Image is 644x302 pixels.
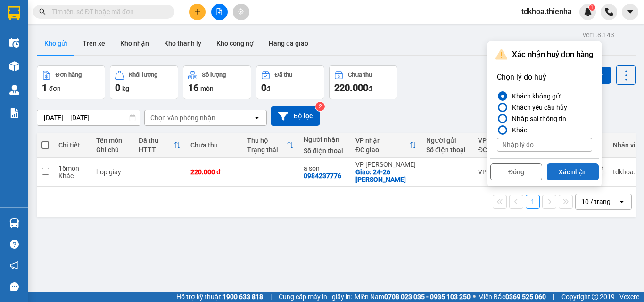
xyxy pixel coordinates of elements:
[622,4,638,20] button: caret-down
[12,68,165,84] b: GỬI : VP [PERSON_NAME]
[348,72,372,78] div: Chưa thu
[508,90,561,102] div: Khách không gửi
[547,163,599,180] button: Xác nhận
[584,8,592,16] img: icon-new-feature
[223,293,263,301] strong: 1900 633 818
[355,161,417,168] div: VP [PERSON_NAME]
[96,146,129,154] div: Ghi chú
[355,292,471,302] span: Miền Nam
[88,23,394,35] li: Số [GEOGRAPHIC_DATA][PERSON_NAME], P. [GEOGRAPHIC_DATA]
[271,106,320,126] button: Bộ lọc
[56,72,82,78] div: Đơn hàng
[526,195,540,209] button: 1
[52,7,163,17] input: Tìm tên, số ĐT hoặc mã đơn
[368,85,372,92] span: đ
[8,6,20,20] img: logo-vxr
[490,163,542,180] button: Đóng
[270,292,272,302] span: |
[139,137,173,144] div: Đã thu
[9,218,19,228] img: warehouse-icon
[190,141,238,149] div: Chưa thu
[275,72,292,78] div: Đã thu
[110,65,178,99] button: Khối lượng0kg
[247,146,287,154] div: Trạng thái
[478,137,532,144] div: VP gửi
[473,295,476,299] span: ⚪️
[242,133,299,158] th: Toggle SortBy
[618,198,626,205] svg: open
[12,12,59,59] img: logo.jpg
[355,137,409,144] div: VP nhận
[334,82,368,93] span: 220.000
[304,164,346,172] div: a son
[37,110,140,125] input: Select a date range.
[37,65,105,99] button: Đơn hàng1đơn
[9,38,19,48] img: warehouse-icon
[9,108,19,118] img: solution-icon
[497,138,592,152] input: Nhập lý do
[233,4,249,20] button: aim
[58,141,87,149] div: Chi tiết
[58,164,87,172] div: 16 món
[188,82,198,93] span: 16
[176,292,263,302] span: Hỗ trợ kỹ thuật:
[266,85,270,92] span: đ
[478,168,539,176] div: VP [PERSON_NAME]
[626,8,635,16] span: caret-down
[304,136,346,143] div: Người nhận
[261,82,266,93] span: 0
[590,4,594,11] span: 1
[49,85,61,92] span: đơn
[426,146,469,154] div: Số điện thoại
[200,85,214,92] span: món
[113,32,157,55] button: Kho nhận
[211,4,228,20] button: file-add
[508,102,567,113] div: Khách yêu cầu hủy
[583,30,614,40] div: ver 1.8.143
[9,85,19,95] img: warehouse-icon
[553,292,554,302] span: |
[589,4,595,11] sup: 1
[134,133,186,158] th: Toggle SortBy
[592,294,598,300] span: copyright
[189,4,206,20] button: plus
[508,113,566,124] div: Nhập sai thông tin
[497,72,592,83] p: Chọn lý do huỷ
[157,32,209,55] button: Kho thanh lý
[279,292,352,302] span: Cung cấp máy in - giấy in:
[351,133,421,158] th: Toggle SortBy
[10,240,19,249] span: question-circle
[96,137,129,144] div: Tên món
[505,293,546,301] strong: 0369 525 060
[183,65,251,99] button: Số lượng16món
[190,168,238,176] div: 220.000 đ
[75,32,113,55] button: Trên xe
[88,35,394,47] li: Hotline: 0981127575, 0981347575, 19009067
[9,61,19,71] img: warehouse-icon
[256,65,324,99] button: Đã thu0đ
[478,292,546,302] span: Miền Bắc
[315,102,325,111] sup: 2
[58,172,87,180] div: Khác
[261,32,316,55] button: Hàng đã giao
[355,146,409,154] div: ĐC giao
[384,293,471,301] strong: 0708 023 035 - 0935 103 250
[247,137,287,144] div: Thu hộ
[329,65,397,99] button: Chưa thu220.000đ
[39,8,46,15] span: search
[478,146,532,154] div: ĐC lấy
[209,32,261,55] button: Kho công nợ
[37,32,75,55] button: Kho gửi
[508,124,527,136] div: Khác
[216,8,223,15] span: file-add
[150,113,215,122] div: Chọn văn phòng nhận
[490,44,599,65] div: Xác nhận huỷ đơn hàng
[253,114,261,122] svg: open
[122,85,129,92] span: kg
[129,72,157,78] div: Khối lượng
[96,168,129,176] div: hop giay
[355,168,417,183] div: Giao: 24-26 phan đình phùng
[304,147,346,155] div: Số điện thoại
[202,72,226,78] div: Số lượng
[426,137,469,144] div: Người gửi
